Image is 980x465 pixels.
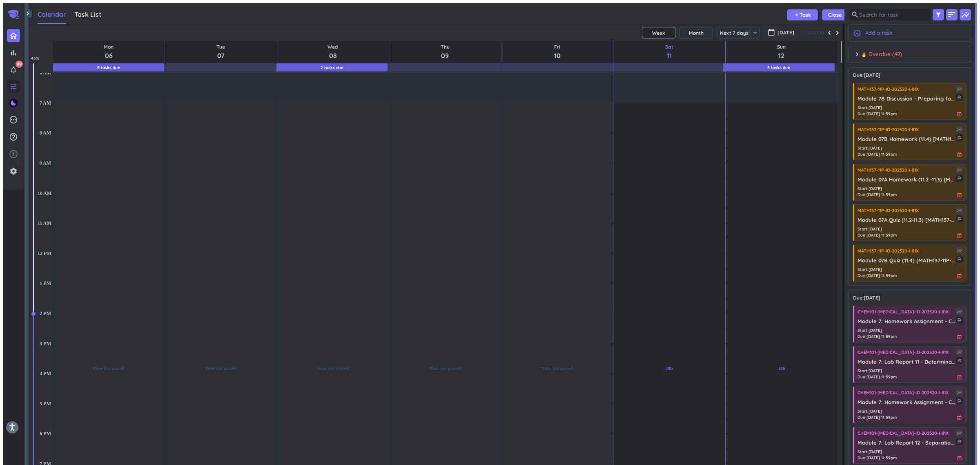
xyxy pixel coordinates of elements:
[960,9,971,20] i: insights
[869,449,882,455] span: [DATE]
[956,308,963,315] i: insights
[102,42,115,61] a: Go to October 6, 2025
[957,112,962,117] i: event_busy
[327,43,338,51] span: Wed
[857,95,956,103] span: Module 7B Discussion - Preparing for the Final Exam [MATH137-11P-IO-202520-I-81X]
[215,42,227,61] a: Go to October 7, 2025
[800,12,811,18] span: Task
[38,401,53,407] div: 5 PM
[864,72,880,78] span: [DATE]
[857,111,866,117] span: Due :
[857,430,949,437] span: CHEM101-[MEDICAL_DATA]-IO-202520-I-81X
[842,12,847,18] i: chevron_right
[775,42,787,61] a: Go to October 12, 2025
[554,51,561,60] span: 10
[31,55,45,61] span: 45 %
[957,415,962,420] i: event_busy
[38,311,53,317] div: 2 PM
[38,341,53,347] div: 3 PM
[665,51,673,60] span: 11
[857,439,956,447] span: Module 7: Lab Report 12 - Separation of a Mixture - Instructions and SUBMIT Here [CHEM101-[MEDICA...
[38,371,53,377] div: 4 PM
[956,85,963,92] i: insights
[216,51,225,60] span: 07
[768,29,775,36] i: calendar_today
[866,374,897,380] span: [DATE] 11:59pm
[857,333,866,340] span: Due :
[7,46,20,59] a: bar_chart
[857,455,866,461] span: Due :
[857,273,866,279] span: Due :
[857,126,919,133] span: MATH137-11P-IO-202520-I-81X
[857,145,869,151] span: Start :
[857,248,919,255] span: MATH137-11P-IO-202520-I-81X
[857,167,919,174] span: MATH137-11P-IO-202520-I-81X
[957,456,962,461] i: event_busy
[652,30,665,36] span: Week
[857,105,869,111] span: Start :
[38,431,53,437] div: 6 PM
[957,317,962,323] i: outlined_flag
[825,29,833,37] button: Previous Week
[777,51,786,60] span: 12
[947,10,957,20] i: sort
[857,398,956,407] span: Module 7: Homework Assignment - Chapter 13 [CHEM101-[MEDICAL_DATA]-IO-202520-I-81X]
[441,43,450,51] span: Thu
[430,366,461,371] span: Time has passed
[9,83,18,91] i: tune
[857,309,949,315] span: CHEM101-[MEDICAL_DATA]-IO-202520-I-81X
[857,349,949,356] span: CHEM101-[MEDICAL_DATA]-IO-202520-I-81X
[778,366,785,371] span: 18h
[957,439,962,444] i: outlined_flag
[869,368,882,374] span: [DATE]
[9,49,18,57] i: bar_chart
[957,398,962,404] i: outlined_flag
[36,190,53,197] div: 10 AM
[857,257,956,265] span: Module 07B Quiz (11.4) [MATH137-11P-IO-202520-I-81X]
[869,266,882,273] span: [DATE]
[857,327,869,333] span: Start :
[864,295,880,301] span: [DATE]
[38,160,53,166] div: 9 AM
[866,414,897,420] span: [DATE] 11:59pm
[857,374,866,380] span: Due :
[689,30,704,36] span: Month
[828,12,842,18] span: Close
[861,50,902,58] span: Overdue (49)
[957,95,962,100] i: outlined_flag
[957,176,962,181] i: outlined_flag
[869,105,882,111] span: [DATE]
[957,135,962,141] i: outlined_flag
[957,233,962,238] i: event_busy
[541,366,573,371] span: Time has passed
[869,186,882,192] span: [DATE]
[857,151,866,157] span: Due :
[957,152,962,157] i: event_busy
[857,358,956,366] span: Module 7: Lab Report 11 - Determination of [MEDICAL_DATA] Conc. in Vinegar - Instructions and SUB...
[664,42,675,61] a: Go to October 11, 2025
[866,455,897,461] span: [DATE] 11:59pm
[957,192,962,198] i: event_busy
[957,334,962,340] i: event_busy
[869,408,882,414] span: [DATE]
[822,9,853,20] button: Closechevron_right
[38,100,53,106] div: 7 AM
[865,29,892,37] span: Add a task
[857,192,866,198] span: Due :
[326,42,340,61] a: Go to October 8, 2025
[853,50,861,58] i: chevron_right
[24,9,32,18] i: chevron_right
[853,294,963,302] span: Due:
[38,10,66,18] span: Calendar
[777,43,786,51] span: Sun
[861,52,866,57] span: 🔥, fire
[857,368,869,374] span: Start :
[720,30,748,36] span: Next 7 days
[38,280,53,286] div: 1 PM
[956,207,963,214] i: insights
[752,29,758,36] i: keyboard_arrow_down
[866,111,897,117] span: [DATE] 11:59pm
[554,43,561,51] span: Fri
[216,43,225,51] span: Tue
[869,226,882,232] span: [DATE]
